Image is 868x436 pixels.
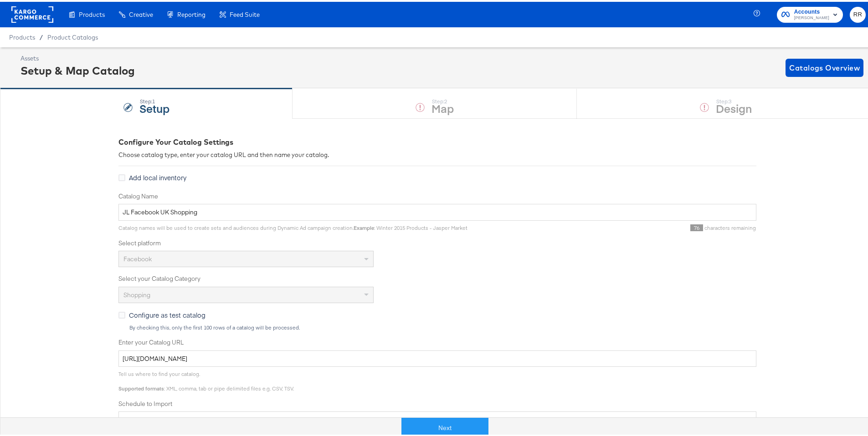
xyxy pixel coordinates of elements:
[47,32,98,39] a: Product Catalogs
[118,190,756,199] label: Catalog Name
[118,336,756,345] label: Enter your Catalog URL
[690,223,703,229] span: 76
[118,369,294,390] span: Tell us where to find your catalog. : XML, comma, tab or pipe delimited files e.g. CSV, TSV.
[21,61,135,76] div: Setup & Map Catalog
[21,52,135,61] div: Assets
[129,309,205,318] span: Configure as test catalog
[118,398,756,406] label: Schedule to Import
[35,32,47,39] span: /
[123,253,152,261] span: Facebook
[850,5,866,21] button: RR
[853,8,862,18] span: RR
[139,99,169,114] strong: Setup
[118,223,467,229] span: Catalog names will be used to create sets and audiences during Dynamic Ad campaign creation. : Wi...
[118,349,756,365] input: Enter Catalog URL, e.g. http://www.example.com/products.xml
[9,32,35,39] span: Products
[118,149,756,157] div: Choose catalog type, enter your catalog URL and then name your catalog.
[79,9,105,16] span: Products
[230,9,260,16] span: Feed Suite
[118,273,756,281] label: Select your Catalog Category
[786,57,863,75] button: Catalogs Overview
[139,96,169,103] div: Step: 1
[118,202,756,219] input: Name your catalog e.g. My Dynamic Product Catalog
[794,13,829,20] span: [PERSON_NAME]
[118,135,756,146] div: Configure Your Catalog Settings
[354,223,374,229] strong: Example
[118,383,164,390] strong: Supported formats
[129,9,153,16] span: Creative
[123,289,150,297] span: Shopping
[118,237,756,246] label: Select platform
[794,5,829,15] span: Accounts
[129,171,186,180] span: Add local inventory
[177,9,205,16] span: Reporting
[789,60,860,72] span: Catalogs Overview
[467,223,756,230] div: characters remaining
[777,5,843,21] button: Accounts[PERSON_NAME]
[129,323,756,329] div: By checking this, only the first 100 rows of a catalog will be processed.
